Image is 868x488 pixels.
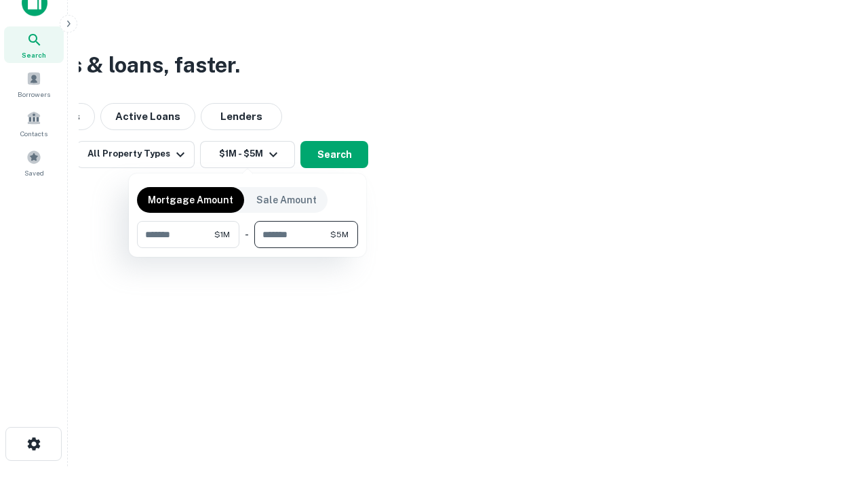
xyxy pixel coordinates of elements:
[330,228,349,241] span: $5M
[256,192,317,207] p: Sale Amount
[800,380,868,445] iframe: Chat Widget
[214,228,230,241] span: $1M
[148,192,233,207] p: Mortgage Amount
[245,221,249,248] div: -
